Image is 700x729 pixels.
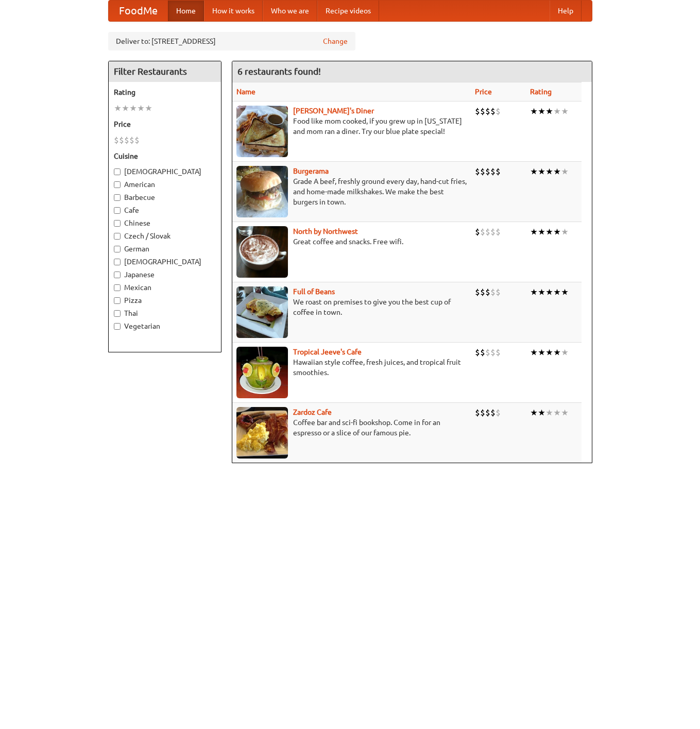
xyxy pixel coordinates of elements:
[114,257,216,267] label: [DEMOGRAPHIC_DATA]
[114,259,121,265] input: [DEMOGRAPHIC_DATA]
[553,286,561,298] li: ★
[475,407,480,418] li: $
[545,106,553,117] li: ★
[114,272,121,278] input: Japanese
[119,134,124,146] li: $
[480,407,485,418] li: $
[114,218,216,228] label: Chinese
[114,134,119,146] li: $
[475,347,480,358] li: $
[114,231,216,241] label: Czech / Slovak
[114,192,216,202] label: Barbecue
[530,286,538,298] li: ★
[496,166,501,177] li: $
[538,166,545,177] li: ★
[236,106,288,157] img: sallys.jpg
[530,88,552,96] a: Rating
[114,233,121,240] input: Czech / Slovak
[134,134,140,146] li: $
[485,286,490,298] li: $
[490,226,496,238] li: $
[475,286,480,298] li: $
[530,226,538,238] li: ★
[109,1,168,21] a: FoodMe
[114,295,216,306] label: Pizza
[109,61,221,82] h4: Filter Restaurants
[496,106,501,117] li: $
[496,347,501,358] li: $
[114,244,216,254] label: German
[485,106,490,117] li: $
[293,107,374,115] a: [PERSON_NAME]'s Diner
[114,151,216,161] h5: Cuisine
[530,347,538,358] li: ★
[480,347,485,358] li: $
[475,226,480,238] li: $
[237,66,321,76] ng-pluralize: 6 restaurants found!
[490,347,496,358] li: $
[561,166,569,177] li: ★
[530,166,538,177] li: ★
[538,347,545,358] li: ★
[553,166,561,177] li: ★
[293,227,358,235] a: North by Northwest
[114,308,216,318] label: Thai
[293,348,362,356] b: Tropical Jeeve's Cafe
[114,282,216,293] label: Mexican
[545,407,553,418] li: ★
[490,166,496,177] li: $
[236,116,467,137] p: Food like mom cooked, if you grew up in [US_STATE] and mom ran a diner. Try our blue plate special!
[545,347,553,358] li: ★
[236,357,467,378] p: Hawaiian style coffee, fresh juices, and tropical fruit smoothies.
[293,408,332,416] b: Zardoz Cafe
[236,176,467,207] p: Grade A beef, freshly ground every day, hand-cut fries, and home-made milkshakes. We make the bes...
[485,166,490,177] li: $
[538,226,545,238] li: ★
[114,323,121,330] input: Vegetarian
[114,310,121,317] input: Thai
[114,179,216,190] label: American
[317,1,379,21] a: Recipe videos
[168,1,204,21] a: Home
[114,321,216,331] label: Vegetarian
[114,87,216,97] h5: Rating
[530,106,538,117] li: ★
[496,407,501,418] li: $
[490,106,496,117] li: $
[114,284,121,291] input: Mexican
[114,166,216,177] label: [DEMOGRAPHIC_DATA]
[236,407,288,459] img: zardoz.jpg
[114,269,216,280] label: Japanese
[550,1,582,21] a: Help
[122,103,129,114] li: ★
[114,168,121,175] input: [DEMOGRAPHIC_DATA]
[137,103,145,114] li: ★
[129,103,137,114] li: ★
[114,181,121,188] input: American
[553,106,561,117] li: ★
[561,347,569,358] li: ★
[293,167,329,175] a: Burgerama
[496,286,501,298] li: $
[545,166,553,177] li: ★
[538,106,545,117] li: ★
[114,103,122,114] li: ★
[480,166,485,177] li: $
[490,286,496,298] li: $
[561,407,569,418] li: ★
[236,347,288,398] img: jeeves.jpg
[561,106,569,117] li: ★
[124,134,129,146] li: $
[538,286,545,298] li: ★
[129,134,134,146] li: $
[204,1,263,21] a: How it works
[236,297,467,317] p: We roast on premises to give you the best cup of coffee in town.
[485,347,490,358] li: $
[480,286,485,298] li: $
[114,207,121,214] input: Cafe
[114,246,121,252] input: German
[553,407,561,418] li: ★
[114,297,121,304] input: Pizza
[475,88,492,96] a: Price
